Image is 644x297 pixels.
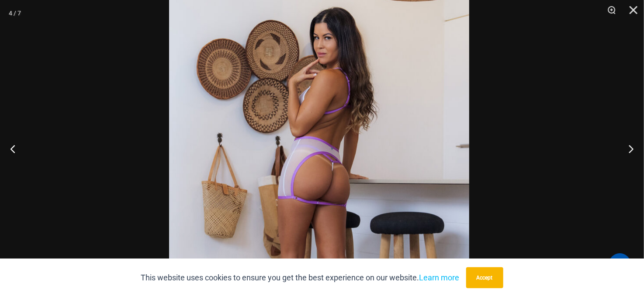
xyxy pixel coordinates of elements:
button: Next [611,127,644,171]
div: 4 / 7 [9,7,21,20]
p: This website uses cookies to ensure you get the best experience on our website. [141,271,460,284]
a: Learn more [419,273,460,282]
button: Accept [466,267,503,288]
